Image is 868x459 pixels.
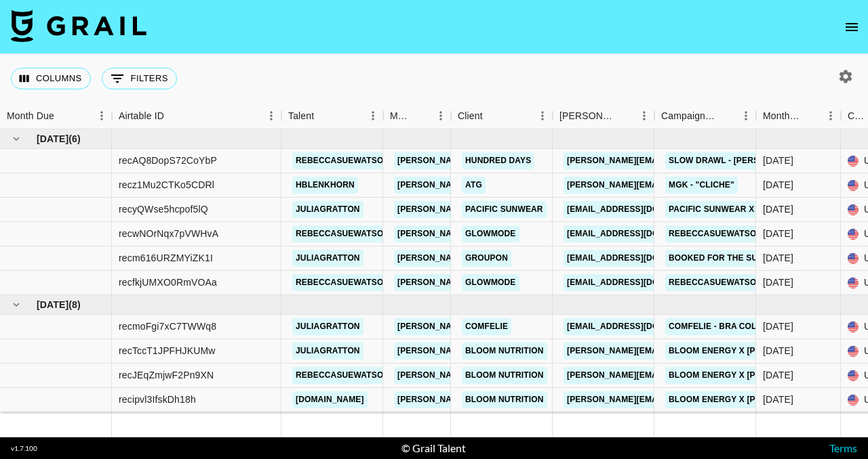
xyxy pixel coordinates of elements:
[763,344,793,357] div: Jul '25
[292,274,393,291] a: rebeccasuewatson
[564,201,715,218] a: [EMAIL_ADDRESS][DOMAIN_NAME]
[292,367,393,384] a: rebeccasuewatson
[763,178,793,192] div: Jun '25
[390,103,412,129] div: Manager
[451,103,553,129] div: Client
[314,106,333,125] button: Sort
[564,318,715,335] a: [EMAIL_ADDRESS][DOMAIN_NAME]
[119,344,216,357] div: recTccT1JPFHJKUMw
[661,103,717,129] div: Campaign (Type)
[394,177,685,194] a: [PERSON_NAME][EMAIL_ADDRESS][PERSON_NAME][DOMAIN_NAME]
[763,393,793,406] div: Jul '25
[615,106,634,125] button: Sort
[564,391,785,408] a: [PERSON_NAME][EMAIL_ADDRESS][DOMAIN_NAME]
[281,103,383,129] div: Talent
[763,227,793,240] div: Jun '25
[821,106,841,126] button: Menu
[394,274,685,291] a: [PERSON_NAME][EMAIL_ADDRESS][PERSON_NAME][DOMAIN_NAME]
[394,391,685,408] a: [PERSON_NAME][EMAIL_ADDRESS][PERSON_NAME][DOMAIN_NAME]
[119,251,213,265] div: recm616URZMYiZK1I
[634,106,654,126] button: Menu
[665,391,866,408] a: Bloom Energy X [PERSON_NAME] (2 Videos)
[665,201,829,218] a: Pacific Sunwear x [PERSON_NAME]
[292,343,363,359] a: juliagratton
[394,201,685,218] a: [PERSON_NAME][EMAIL_ADDRESS][PERSON_NAME][DOMAIN_NAME]
[119,103,164,129] div: Airtable ID
[802,106,821,125] button: Sort
[119,393,196,406] div: recipvl3IfskDh18h
[559,103,615,129] div: [PERSON_NAME]
[654,103,756,129] div: Campaign (Type)
[564,152,785,169] a: [PERSON_NAME][EMAIL_ADDRESS][DOMAIN_NAME]
[68,132,81,146] span: ( 6 )
[462,225,519,242] a: GLOWMODE
[665,177,738,194] a: MGK - "Cliche"
[553,103,654,129] div: Booker
[564,225,715,242] a: [EMAIL_ADDRESS][DOMAIN_NAME]
[462,367,547,384] a: Bloom Nutrition
[665,343,866,359] a: Bloom Energy X [PERSON_NAME] (2 Videos)
[394,225,685,242] a: [PERSON_NAME][EMAIL_ADDRESS][PERSON_NAME][DOMAIN_NAME]
[462,177,486,194] a: ATG
[532,106,553,126] button: Menu
[7,295,26,314] button: hide children
[763,154,793,167] div: Jun '25
[462,201,547,218] a: Pacific Sunwear
[119,320,216,333] div: recmoFgi7xC7TWWq8
[292,152,393,169] a: rebeccasuewatson
[288,103,314,129] div: Talent
[665,367,820,384] a: Bloom Energy X [PERSON_NAME]
[119,276,217,289] div: recfkjUMXO0RmVOAa
[564,343,785,359] a: [PERSON_NAME][EMAIL_ADDRESS][DOMAIN_NAME]
[483,106,502,125] button: Sort
[564,367,785,384] a: [PERSON_NAME][EMAIL_ADDRESS][DOMAIN_NAME]
[11,68,91,89] button: Select columns
[119,227,218,240] div: recwNOrNqx7pVWHvA
[763,276,793,289] div: Jun '25
[394,318,685,335] a: [PERSON_NAME][EMAIL_ADDRESS][PERSON_NAME][DOMAIN_NAME]
[756,103,841,129] div: Month Due
[394,250,685,267] a: [PERSON_NAME][EMAIL_ADDRESS][PERSON_NAME][DOMAIN_NAME]
[119,202,208,216] div: recyQWse5hcpof5lQ
[394,367,685,384] a: [PERSON_NAME][EMAIL_ADDRESS][PERSON_NAME][DOMAIN_NAME]
[829,441,857,454] a: Terms
[292,250,363,267] a: juliagratton
[431,106,451,126] button: Menu
[7,103,54,129] div: Month Due
[401,441,466,455] div: © Grail Talent
[37,132,68,146] span: [DATE]
[462,152,534,169] a: Hundred Days
[665,318,814,335] a: Comfelie - Bra Collaboration
[383,103,451,129] div: Manager
[119,368,214,382] div: recJEqZmjwF2Pn9XN
[292,177,358,194] a: hblenkhorn
[394,343,685,359] a: [PERSON_NAME][EMAIL_ADDRESS][PERSON_NAME][DOMAIN_NAME]
[68,298,81,311] span: ( 8 )
[763,202,793,216] div: Jun '25
[458,103,483,129] div: Client
[665,152,806,169] a: Slow Drawl - [PERSON_NAME]
[292,391,368,408] a: [DOMAIN_NAME]
[119,178,214,192] div: recz1Mu2CTKo5CDRl
[11,444,37,453] div: v 1.7.100
[717,106,736,125] button: Sort
[665,250,837,267] a: Booked For The Summer - GroupOn
[11,9,146,42] img: Grail Talent
[363,106,383,126] button: Menu
[462,318,511,335] a: Comfelie
[763,320,793,333] div: Jul '25
[462,343,547,359] a: Bloom Nutrition
[112,103,281,129] div: Airtable ID
[164,106,183,125] button: Sort
[292,225,393,242] a: rebeccasuewatson
[462,250,511,267] a: GroupOn
[564,274,715,291] a: [EMAIL_ADDRESS][DOMAIN_NAME]
[736,106,756,126] button: Menu
[7,129,26,148] button: hide children
[261,106,281,126] button: Menu
[763,368,793,382] div: Jul '25
[292,318,363,335] a: juliagratton
[119,154,217,167] div: recAQ8DopS72CoYbP
[564,250,715,267] a: [EMAIL_ADDRESS][DOMAIN_NAME]
[102,68,177,89] button: Show filters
